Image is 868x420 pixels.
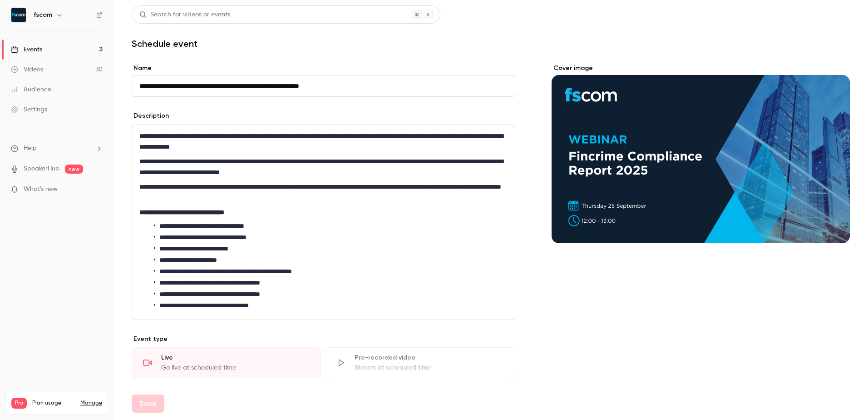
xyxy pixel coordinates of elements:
[24,144,37,153] span: Help
[11,8,26,22] img: fscom
[355,353,503,362] div: Pre-recorded video
[139,10,230,20] div: Search for videos or events
[132,125,515,320] div: editor
[11,398,27,409] span: Pro
[80,400,102,407] a: Manage
[32,400,75,407] span: Plan usage
[11,85,51,94] div: Audience
[325,347,515,378] div: Pre-recorded videoStream at scheduled time
[24,164,59,174] a: SpeakerHub
[11,65,43,74] div: Videos
[11,144,103,153] li: help-dropdown-opener
[161,353,310,362] div: Live
[92,185,103,194] iframe: Noticeable Trigger
[11,45,42,54] div: Events
[161,363,310,372] div: Go live at scheduled time
[355,363,503,372] div: Stream at scheduled time
[34,10,52,20] h6: fscom
[65,165,83,174] span: new
[132,125,515,320] section: description
[132,64,515,73] label: Name
[132,347,321,378] div: LiveGo live at scheduled time
[24,185,58,194] span: What's new
[11,105,47,114] div: Settings
[132,335,515,344] p: Event type
[552,64,850,73] label: Cover image
[552,64,850,243] section: Cover image
[132,38,850,49] h1: Schedule event
[132,111,169,120] label: Description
